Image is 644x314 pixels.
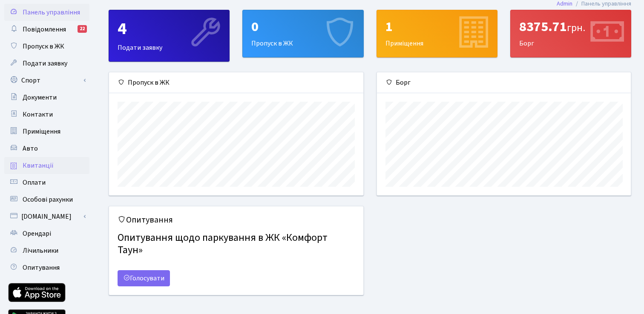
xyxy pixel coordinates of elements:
a: 4Подати заявку [109,10,230,62]
a: Квитанції [4,157,89,174]
span: Опитування [23,263,60,272]
span: Контакти [23,110,53,119]
a: Подати заявку [4,55,89,72]
a: Оплати [4,174,89,191]
span: Лічильники [23,246,58,255]
span: Оплати [23,178,46,187]
div: Борг [511,10,631,57]
span: Подати заявку [23,59,67,68]
span: Пропуск в ЖК [23,42,64,51]
span: Документи [23,93,57,102]
a: Приміщення [4,123,89,140]
span: грн. [567,20,585,35]
a: 0Пропуск в ЖК [242,10,363,57]
a: Голосувати [118,270,170,286]
span: Орендарі [23,229,51,238]
a: Повідомлення22 [4,21,89,38]
div: 0 [251,19,354,35]
span: Панель управління [23,8,80,17]
div: 8375.71 [519,19,622,35]
a: [DOMAIN_NAME] [4,208,89,225]
a: Лічильники [4,242,89,259]
div: Подати заявку [109,10,229,61]
span: Повідомлення [23,25,66,34]
div: Приміщення [377,10,497,57]
div: 1 [385,19,489,35]
a: Авто [4,140,89,157]
span: Авто [23,144,38,153]
div: Пропуск в ЖК [109,72,363,93]
a: Спорт [4,72,89,89]
span: Приміщення [23,127,60,136]
span: Квитанції [23,161,54,170]
div: Борг [377,72,631,93]
a: Пропуск в ЖК [4,38,89,55]
a: Панель управління [4,4,89,21]
span: Особові рахунки [23,195,73,204]
a: Особові рахунки [4,191,89,208]
a: 1Приміщення [377,10,497,57]
div: Пропуск в ЖК [243,10,363,57]
div: 22 [78,25,87,33]
a: Документи [4,89,89,106]
a: Контакти [4,106,89,123]
a: Опитування [4,259,89,276]
div: 4 [118,19,221,39]
h4: Опитування щодо паркування в ЖК «Комфорт Таун» [118,228,355,260]
a: Орендарі [4,225,89,242]
h5: Опитування [118,215,355,225]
